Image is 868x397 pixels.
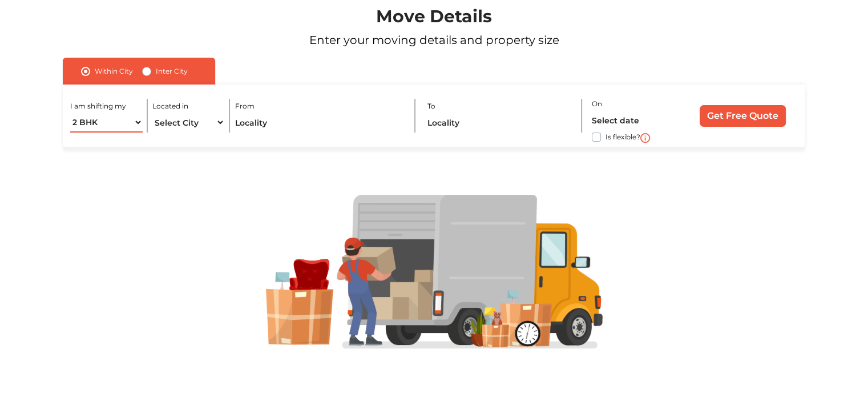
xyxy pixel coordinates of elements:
[605,130,640,142] label: Is flexible?
[592,110,677,130] input: Select date
[156,65,188,78] label: Inter City
[35,31,833,49] p: Enter your moving details and property size
[35,6,833,27] h1: Move Details
[427,113,572,133] input: Locality
[427,101,435,111] label: To
[700,105,786,127] input: Get Free Quote
[235,113,405,133] input: Locality
[592,99,602,109] label: On
[152,101,188,111] label: Located in
[235,101,255,111] label: From
[640,133,650,143] img: i
[95,65,133,78] label: Within City
[70,101,126,111] label: I am shifting my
